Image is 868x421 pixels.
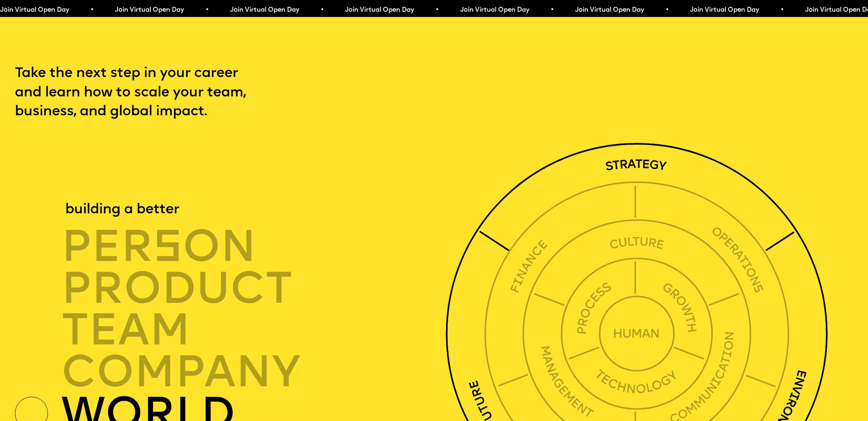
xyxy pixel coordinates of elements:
[90,7,94,13] span: •
[781,7,784,13] span: •
[61,268,452,310] div: product
[61,310,452,352] div: TEAM
[61,352,452,394] div: company
[205,7,209,13] span: •
[15,64,284,121] p: Take the next step in your career and learn how to scale your team, business, and global impact.
[153,227,183,272] span: s
[61,226,452,268] div: per on
[435,7,439,13] span: •
[665,7,669,13] span: •
[320,7,324,13] span: •
[550,7,554,13] span: •
[65,200,179,219] div: building a better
